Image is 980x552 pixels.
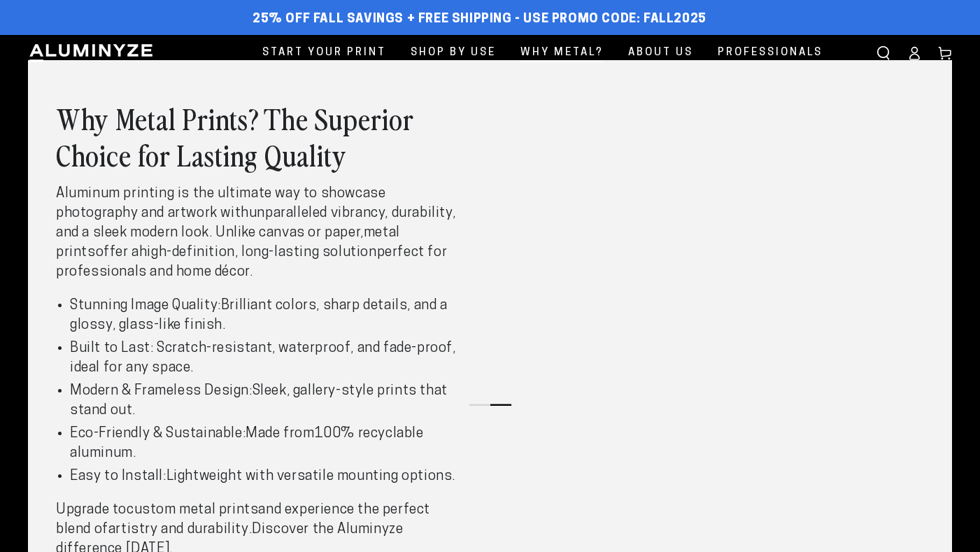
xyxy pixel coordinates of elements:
[70,467,462,486] li: Lightweight with versatile mounting options.
[70,341,153,355] strong: Built to Last:
[618,35,704,71] a: About Us
[28,43,154,64] img: Aluminyze
[252,35,397,71] a: Start Your Print
[56,100,462,173] h2: Why Metal Prints? The Superior Choice for Lasting Quality
[262,43,386,62] span: Start Your Print
[70,469,166,483] strong: Easy to Install:
[139,246,377,260] strong: high-definition, long-lasting solution
[411,43,496,62] span: Shop By Use
[56,184,462,282] p: Aluminum printing is the ultimate way to showcase photography and artwork with . Unlike canvas or...
[56,206,455,240] strong: unparalleled vibrancy, durability, and a sleek modern look
[628,43,693,62] span: About Us
[253,12,706,27] span: 25% off FALL Savings + Free Shipping - Use Promo Code: FALL2025
[108,523,249,537] strong: artistry and durability
[400,35,506,71] a: Shop By Use
[70,299,221,313] strong: Stunning Image Quality:
[70,381,462,420] li: Sleek, gallery-style prints that stand out.
[868,38,899,69] summary: Search our site
[157,341,453,355] strong: Scratch-resistant, waterproof, and fade-proof
[127,503,258,517] strong: custom metal prints
[520,43,604,62] span: Why Metal?
[70,384,253,398] strong: Modern & Frameless Design:
[510,35,614,71] a: Why Metal?
[70,296,462,335] li: Brilliant colors, sharp details, and a glossy, glass-like finish.
[70,339,462,378] li: , ideal for any space.
[70,424,462,463] li: Made from .
[70,427,246,441] strong: Eco-Friendly & Sustainable:
[707,35,833,71] a: Professionals
[718,43,823,62] span: Professionals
